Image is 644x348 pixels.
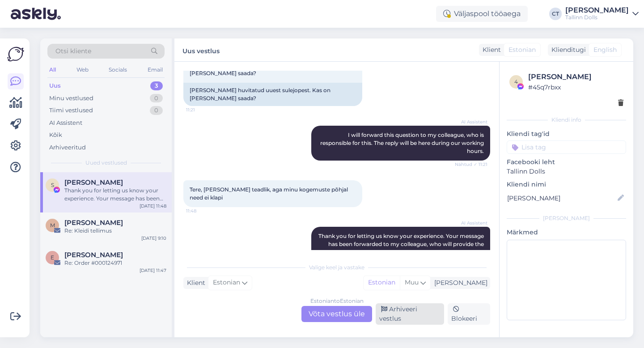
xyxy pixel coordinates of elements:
[318,233,485,263] span: Thank you for letting us know your experience. Your message has been forwarded to my colleague, w...
[448,303,490,325] div: Blokeeri
[50,222,55,229] span: M
[64,187,166,203] div: Thank you for letting us know your experience. Your message has been forwarded to my colleague, w...
[146,64,165,76] div: Email
[49,106,93,115] div: Tiimi vestlused
[186,106,220,113] span: 11:21
[310,297,364,305] div: Estonian to Estonian
[320,132,485,154] span: I will forward this question to my colleague, who is responsible for this. The reply will be here...
[508,45,536,55] span: Estonian
[140,203,166,209] div: [DATE] 11:48
[64,259,166,267] div: Re: Order #000124971
[565,7,629,14] div: [PERSON_NAME]
[64,219,123,227] span: Merje Aavik
[107,64,129,76] div: Socials
[190,186,349,201] span: Tere, [PERSON_NAME] teadlik, aga minu kogemuste põhjal need ei klapi
[213,278,240,288] span: Estonian
[183,83,362,106] div: [PERSON_NAME] huvitatud uuest sulejopest. Kas on [PERSON_NAME] saada?
[186,208,220,214] span: 11:48
[140,267,166,274] div: [DATE] 11:47
[49,81,61,90] div: Uus
[507,180,626,189] p: Kliendi nimi
[507,129,626,139] p: Kliendi tag'id
[182,44,220,56] label: Uus vestlus
[507,193,616,203] input: Lisa nimi
[507,157,626,167] p: Facebooki leht
[55,47,91,56] span: Otsi kliente
[507,167,626,176] p: Tallinn Dolls
[47,64,58,76] div: All
[7,46,24,63] img: Askly Logo
[150,81,163,90] div: 3
[150,94,163,103] div: 0
[548,45,586,55] div: Klienditugi
[507,214,626,222] div: [PERSON_NAME]
[454,220,487,226] span: AI Assistent
[51,182,54,188] span: S
[183,263,490,272] div: Valige keel ja vastake
[565,7,639,21] a: [PERSON_NAME]Tallinn Dolls
[436,6,528,22] div: Väljaspool tööaega
[431,278,487,288] div: [PERSON_NAME]
[376,303,444,325] div: Arhiveeri vestlus
[49,143,86,152] div: Arhiveeritud
[64,178,123,187] span: Sandra Allikas
[141,235,166,242] div: [DATE] 9:10
[507,116,626,124] div: Kliendi info
[405,278,419,286] span: Muu
[64,251,123,259] span: Elo Saar
[454,161,487,168] span: Nähtud ✓ 11:21
[51,254,54,261] span: E
[565,14,629,21] div: Tallinn Dolls
[85,159,127,167] span: Uued vestlused
[150,106,163,115] div: 0
[49,119,82,127] div: AI Assistent
[507,140,626,154] input: Lisa tag
[75,64,90,76] div: Web
[183,278,205,288] div: Klient
[528,82,623,92] div: # 45q7rbxx
[301,306,372,322] div: Võta vestlus üle
[593,45,617,55] span: English
[528,72,623,82] div: [PERSON_NAME]
[549,8,562,20] div: CT
[514,78,518,85] span: 4
[49,131,62,140] div: Kõik
[64,227,166,235] div: Re: Kleidi tellimus
[507,228,626,237] p: Märkmed
[364,276,400,289] div: Estonian
[49,94,93,103] div: Minu vestlused
[479,45,501,55] div: Klient
[454,119,487,125] span: AI Assistent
